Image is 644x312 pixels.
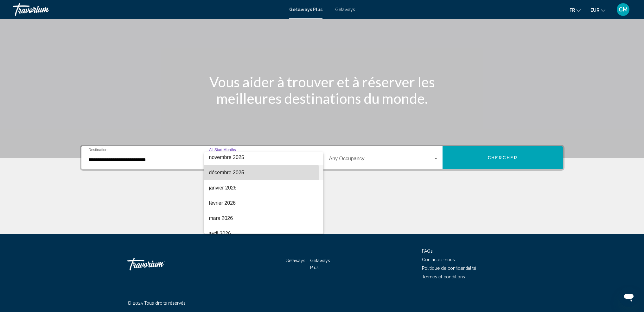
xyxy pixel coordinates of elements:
[209,211,318,226] span: mars 2026
[619,287,639,307] iframe: Bouton de lancement de la fenêtre de messagerie
[209,180,318,196] span: janvier 2026
[209,165,318,180] span: décembre 2025
[209,196,318,211] span: février 2026
[209,226,318,241] span: avril 2026
[209,150,318,165] span: novembre 2025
